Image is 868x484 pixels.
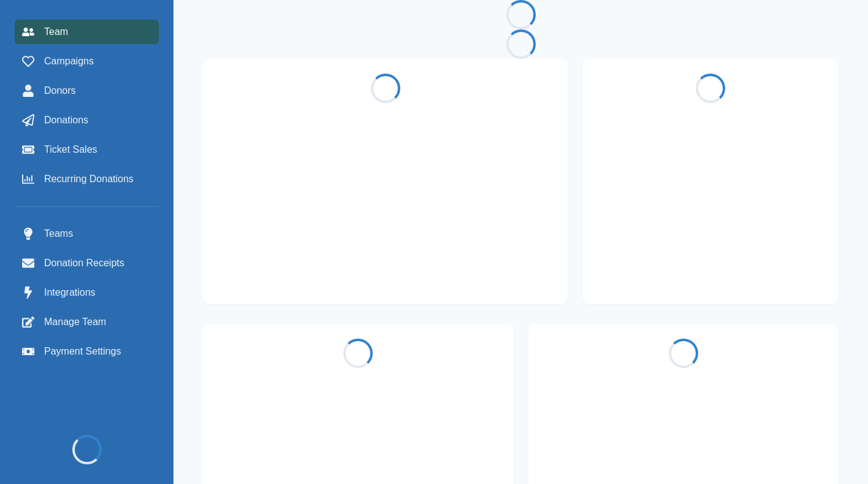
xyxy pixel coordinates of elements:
[15,280,159,305] a: Integrations
[15,108,159,133] a: Donations
[44,54,94,69] span: Campaigns
[15,167,159,191] a: Recurring Donations
[44,25,68,39] span: Team
[44,226,73,241] span: Teams
[44,142,97,157] span: Ticket Sales
[44,344,121,359] span: Payment Settings
[44,113,88,128] span: Donations
[44,172,134,186] span: Recurring Donations
[15,79,159,103] a: Donors
[44,285,96,300] span: Integrations
[44,315,106,329] span: Manage Team
[44,256,124,271] span: Donation Receipts
[15,251,159,275] a: Donation Receipts
[15,137,159,162] a: Ticket Sales
[15,339,159,364] a: Payment Settings
[15,310,159,334] a: Manage Team
[44,83,76,98] span: Donors
[15,20,159,44] a: Team
[15,49,159,74] a: Campaigns
[15,221,159,246] a: Teams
